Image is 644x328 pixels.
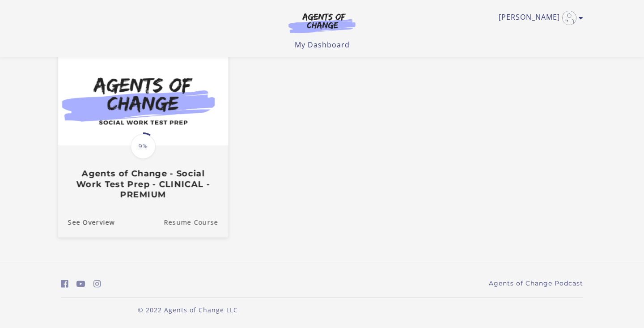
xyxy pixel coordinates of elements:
i: https://www.youtube.com/c/AgentsofChangeTestPrepbyMeaganMitchell (Open in a new window) [76,280,85,288]
a: Agents of Change Podcast [489,279,583,288]
a: Toggle menu [499,11,579,25]
a: https://www.facebook.com/groups/aswbtestprep (Open in a new window) [61,277,68,290]
a: Agents of Change - Social Work Test Prep - CLINICAL - PREMIUM: Resume Course [164,207,228,237]
img: Agents of Change Logo [279,13,365,33]
a: Agents of Change - Social Work Test Prep - CLINICAL - PREMIUM: See Overview [58,207,115,237]
p: © 2022 Agents of Change LLC [61,305,315,315]
h3: Agents of Change - Social Work Test Prep - CLINICAL - PREMIUM [68,168,218,200]
a: https://www.youtube.com/c/AgentsofChangeTestPrepbyMeaganMitchell (Open in a new window) [76,277,85,290]
a: My Dashboard [295,40,350,50]
a: https://www.instagram.com/agentsofchangeprep/ (Open in a new window) [93,277,101,290]
span: 9% [131,134,156,159]
i: https://www.facebook.com/groups/aswbtestprep (Open in a new window) [61,280,68,288]
i: https://www.instagram.com/agentsofchangeprep/ (Open in a new window) [93,280,101,288]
